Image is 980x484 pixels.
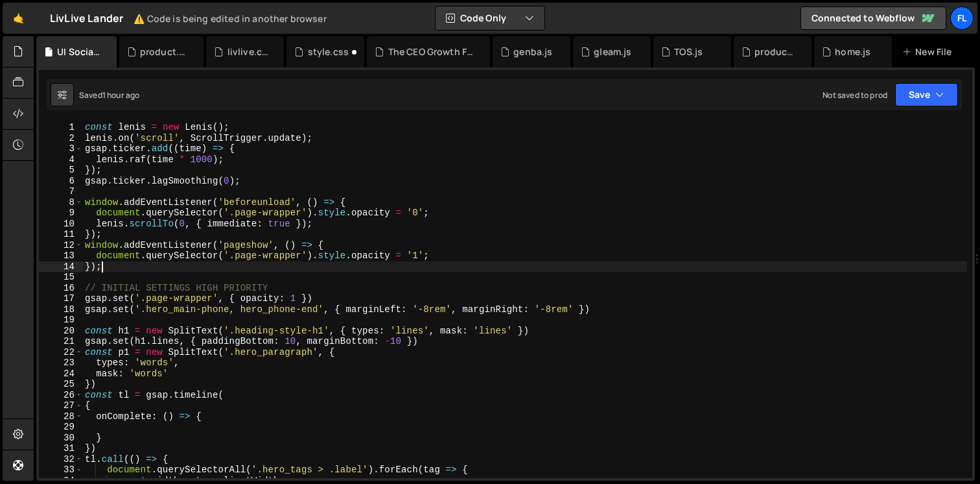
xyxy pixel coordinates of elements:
[674,45,703,58] div: TOS.js
[39,165,83,176] div: 5
[39,390,83,401] div: 26
[835,45,870,58] div: home.js
[594,45,631,58] div: gleam.js
[39,133,83,144] div: 2
[39,400,83,411] div: 27
[39,208,83,219] div: 9
[39,433,83,444] div: 30
[39,197,83,208] div: 8
[227,45,269,58] div: livlive.css
[39,240,83,251] div: 12
[39,219,83,230] div: 10
[308,45,349,58] div: style.css
[39,357,83,369] div: 23
[895,83,958,106] button: Save
[79,90,139,101] div: Saved
[50,10,327,26] div: LivLive Lander
[39,229,83,240] div: 11
[39,347,83,358] div: 22
[39,186,83,197] div: 7
[39,443,83,454] div: 31
[39,336,83,347] div: 21
[134,12,327,25] small: ⚠️ Code is being edited in another browser
[102,90,140,101] div: 1 hour ago
[3,3,34,34] a: 🤙
[39,176,83,187] div: 6
[388,45,474,58] div: The CEO Growth Framework.js
[39,143,83,154] div: 3
[800,6,946,30] a: Connected to Webflow
[39,422,83,433] div: 29
[39,250,83,261] div: 13
[39,411,83,422] div: 28
[57,45,100,58] div: UI Social.js
[39,379,83,390] div: 25
[39,154,83,165] div: 4
[950,6,974,30] a: Fl
[754,45,796,58] div: product.js
[39,465,83,476] div: 33
[39,315,83,326] div: 19
[436,6,544,30] button: Code Only
[39,283,83,294] div: 16
[39,369,83,380] div: 24
[39,304,83,315] div: 18
[39,326,83,337] div: 20
[39,293,83,304] div: 17
[39,454,83,465] div: 32
[39,272,83,283] div: 15
[140,45,189,58] div: product.css
[902,45,957,58] div: New File
[39,122,83,133] div: 1
[513,45,552,58] div: genba.js
[822,90,887,101] div: Not saved to prod
[39,261,83,272] div: 14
